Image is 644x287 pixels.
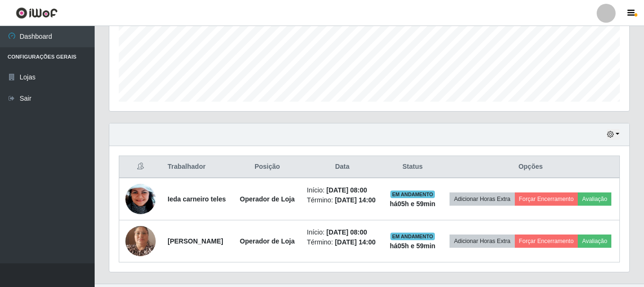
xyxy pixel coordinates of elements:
[335,196,376,204] time: [DATE] 14:00
[515,192,578,206] button: Forçar Encerramento
[578,235,611,248] button: Avaliação
[326,228,367,236] time: [DATE] 08:00
[390,242,436,250] strong: há 05 h e 59 min
[240,237,295,245] strong: Operador de Loja
[307,195,378,205] li: Término:
[450,235,514,248] button: Adicionar Horas Extra
[307,227,378,237] li: Início:
[390,191,435,198] span: EM ANDAMENTO
[16,7,58,19] img: CoreUI Logo
[240,195,295,203] strong: Operador de Loja
[125,214,156,268] img: 1730323738403.jpeg
[390,200,436,208] strong: há 05 h e 59 min
[307,237,378,247] li: Término:
[233,156,301,178] th: Posição
[162,156,233,178] th: Trabalhador
[335,238,376,246] time: [DATE] 14:00
[168,195,226,203] strong: Ieda carneiro teles
[578,192,611,206] button: Avaliação
[442,156,620,178] th: Opções
[307,185,378,195] li: Início:
[125,167,156,232] img: 1720894784053.jpeg
[390,233,435,240] span: EM ANDAMENTO
[326,186,367,194] time: [DATE] 08:00
[450,192,514,206] button: Adicionar Horas Extra
[515,235,578,248] button: Forçar Encerramento
[168,237,223,245] strong: [PERSON_NAME]
[383,156,442,178] th: Status
[301,156,384,178] th: Data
